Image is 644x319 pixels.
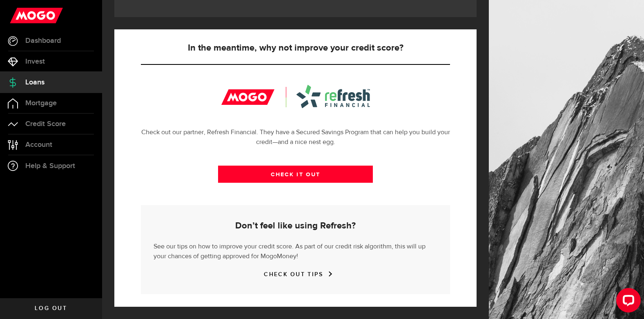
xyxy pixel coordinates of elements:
a: CHECK IT OUT [218,166,373,183]
h5: In the meantime, why not improve your credit score? [141,43,450,53]
h5: Don’t feel like using Refresh? [154,221,437,231]
iframe: LiveChat chat widget [610,285,644,319]
span: Dashboard [25,37,61,44]
span: Log out [35,306,67,311]
span: Mortgage [25,100,57,107]
a: CHECK OUT TIPS [264,271,327,278]
span: Credit Score [25,120,66,128]
p: Check out our partner, Refresh Financial. They have a Secured Savings Program that can help you b... [141,128,450,147]
p: See our tips on how to improve your credit score. As part of our credit risk algorithm, this will... [154,240,437,261]
span: Invest [25,58,45,65]
span: Loans [25,79,45,86]
span: Help & Support [25,162,75,170]
span: Account [25,141,52,148]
